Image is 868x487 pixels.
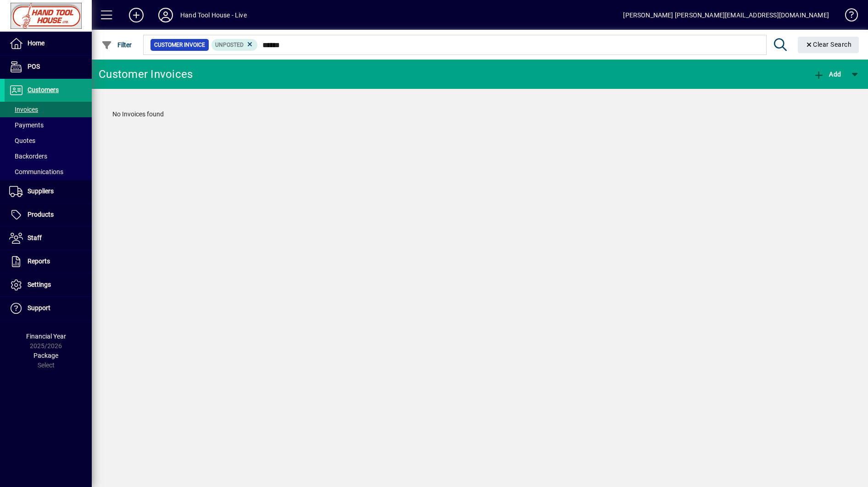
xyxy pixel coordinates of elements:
[122,7,151,23] button: Add
[805,41,852,48] span: Clear Search
[5,203,92,226] a: Products
[101,41,132,49] span: Filter
[5,133,92,148] a: Quotes
[9,121,44,129] span: Payments
[9,106,38,113] span: Invoices
[28,86,59,93] span: Customers
[5,227,92,250] a: Staff
[99,37,134,53] button: Filter
[28,211,54,218] span: Products
[99,67,193,82] div: Customer Invoices
[5,297,92,320] a: Support
[28,187,54,195] span: Suppliers
[5,102,92,117] a: Invoices
[5,148,92,164] a: Backorders
[5,274,92,296] a: Settings
[9,137,35,144] span: Quotes
[33,352,58,359] span: Package
[811,66,843,82] button: Add
[5,164,92,180] a: Communications
[5,117,92,133] a: Payments
[154,40,205,49] span: Customer Invoice
[5,55,92,78] a: POS
[28,257,50,265] span: Reports
[26,333,66,340] span: Financial Year
[5,180,92,203] a: Suppliers
[623,8,829,22] div: [PERSON_NAME] [PERSON_NAME][EMAIL_ADDRESS][DOMAIN_NAME]
[9,153,47,160] span: Backorders
[103,100,857,128] div: No Invoices found
[180,8,247,22] div: Hand Tool House - Live
[838,2,857,32] a: Knowledge Base
[215,42,244,48] span: Unposted
[813,71,841,78] span: Add
[28,281,51,288] span: Settings
[798,37,859,53] button: Clear
[9,168,63,175] span: Communications
[151,7,180,23] button: Profile
[28,39,45,47] span: Home
[28,234,42,241] span: Staff
[5,250,92,273] a: Reports
[28,304,50,312] span: Support
[211,39,258,51] mat-chip: Customer Invoice Status: Unposted
[5,32,92,55] a: Home
[28,63,40,70] span: POS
